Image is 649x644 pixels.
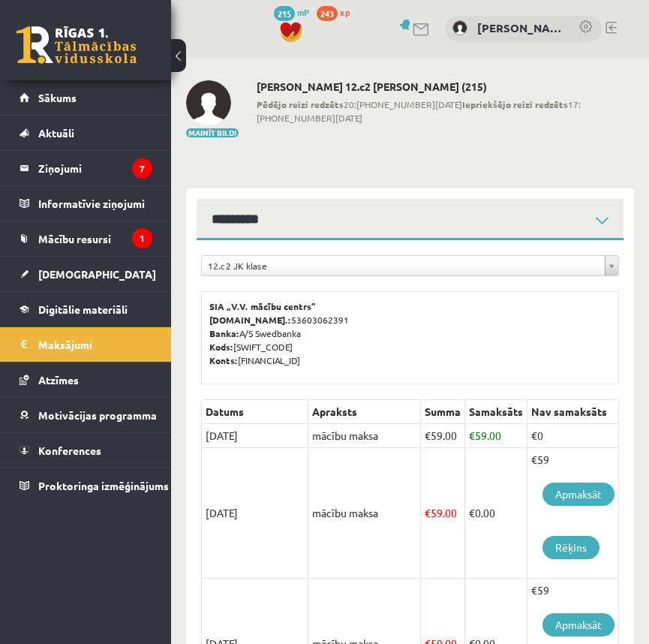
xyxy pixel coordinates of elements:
legend: Ziņojumi [38,151,152,185]
span: [DEMOGRAPHIC_DATA] [38,267,156,281]
b: Pēdējo reizi redzēts [257,98,344,110]
img: Bruno Trukšāns [186,80,231,125]
span: € [425,506,431,519]
i: 1 [132,228,152,248]
td: [DATE] [202,448,308,579]
b: Banka: [209,327,239,339]
img: Bruno Trukšāns [452,20,467,35]
b: [DOMAIN_NAME].: [209,314,291,326]
span: Atzīmes [38,373,79,387]
a: Informatīvie ziņojumi1 [20,186,152,221]
td: 59.00 [421,448,465,579]
th: Summa [421,400,465,424]
span: Motivācijas programma [38,408,157,422]
legend: Maksājumi [38,327,152,362]
a: Aktuāli [20,116,152,150]
a: Atzīmes [20,363,152,397]
span: Konferences [38,444,101,457]
a: Sākums [20,80,152,115]
td: 0.00 [465,448,527,579]
th: Apraksts [308,400,421,424]
a: Rīgas 1. Tālmācības vidusskola [17,26,137,64]
td: 59.00 [421,424,465,448]
span: € [469,506,475,519]
span: Sākums [38,91,77,104]
b: Konts: [209,354,238,366]
th: Nav samaksāts [527,400,619,424]
td: €59 [527,448,619,579]
a: Mācību resursi [20,221,152,256]
a: Digitālie materiāli [20,292,152,327]
b: Kods: [209,341,233,353]
i: 7 [132,158,152,179]
a: 12.c2 JK klase [202,256,618,275]
span: Aktuāli [38,126,74,140]
span: Proktoringa izmēģinājums [38,479,169,492]
span: 215 [274,6,295,21]
span: Mācību resursi [38,232,111,245]
td: €0 [527,424,619,448]
button: Mainīt bildi [186,128,239,137]
a: Konferences [20,433,152,468]
a: 243 xp [317,6,357,18]
th: Samaksāts [465,400,527,424]
a: [DEMOGRAPHIC_DATA] [20,257,152,291]
a: Proktoringa izmēģinājums [20,468,152,503]
td: 59.00 [465,424,527,448]
h2: [PERSON_NAME] 12.c2 [PERSON_NAME] (215) [257,80,634,93]
a: [PERSON_NAME] [477,20,563,37]
span: mP [297,6,309,18]
legend: Informatīvie ziņojumi [38,186,152,221]
span: € [469,429,475,442]
a: Rēķins [542,536,599,559]
b: SIA „V.V. mācību centrs” [209,300,317,312]
span: Digitālie materiāli [38,302,128,316]
p: 53603062391 A/S Swedbanka [SWIFT_CODE] [FINANCIAL_ID] [209,299,611,367]
span: 12.c2 JK klase [208,256,599,275]
td: [DATE] [202,424,308,448]
td: mācību maksa [308,424,421,448]
span: € [425,429,431,442]
a: Maksājumi [20,327,152,362]
a: Apmaksāt [542,613,614,636]
a: 215 mP [274,6,309,18]
a: Motivācijas programma [20,398,152,432]
span: 243 [317,6,338,21]
a: Ziņojumi7 [20,151,152,185]
b: Iepriekšējo reizi redzēts [462,98,568,110]
span: xp [340,6,350,18]
th: Datums [202,400,308,424]
a: Apmaksāt [542,483,614,506]
span: 20:[PHONE_NUMBER][DATE] 17:[PHONE_NUMBER][DATE] [257,98,634,125]
td: mācību maksa [308,448,421,579]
